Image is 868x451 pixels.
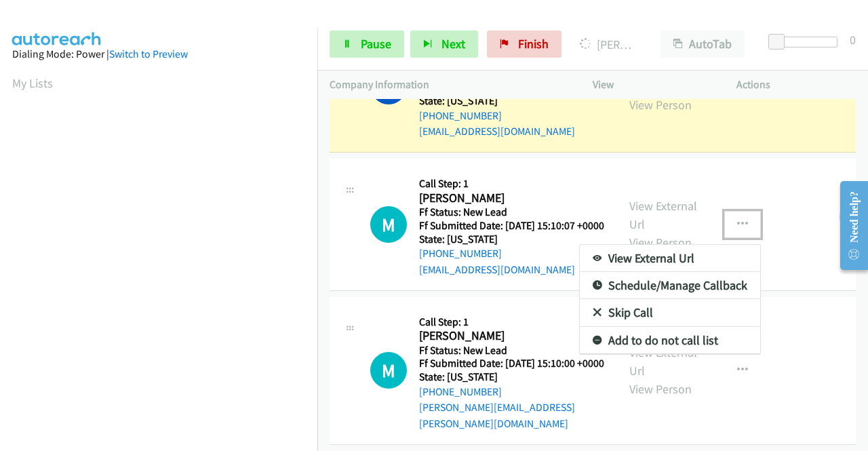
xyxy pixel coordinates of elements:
[580,327,760,354] a: Add to do not call list
[580,299,760,326] a: Skip Call
[370,352,407,389] div: The call is yet to be attempted
[370,352,407,389] h1: M
[12,75,53,91] a: My Lists
[12,46,305,62] div: Dialing Mode: Power |
[580,245,760,272] a: View External Url
[829,172,868,279] iframe: Resource Center
[580,272,760,299] a: Schedule/Manage Callback
[109,47,188,60] a: Switch to Preview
